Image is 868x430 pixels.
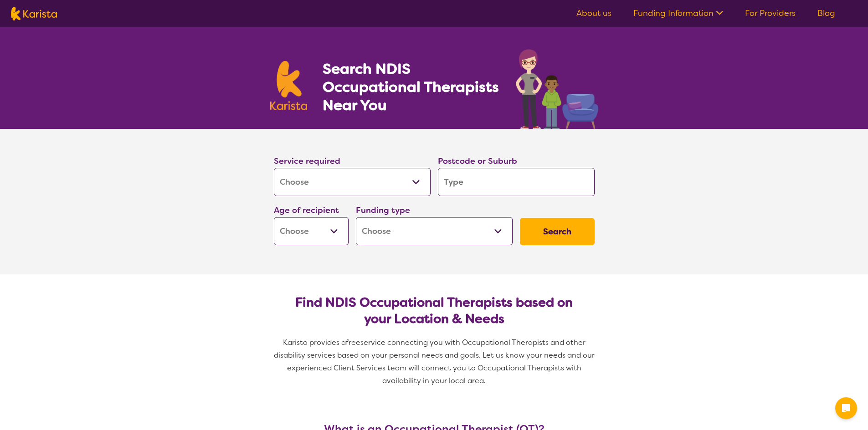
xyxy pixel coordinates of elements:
a: About us [576,8,611,19]
a: For Providers [745,8,796,19]
label: Funding type [356,205,410,216]
a: Funding Information [633,8,723,19]
input: Type [438,168,595,196]
label: Age of recipient [274,205,339,216]
span: free [346,338,360,347]
img: occupational-therapy [516,49,598,129]
button: Search [520,218,595,245]
img: Karista logo [11,7,57,20]
span: service connecting you with Occupational Therapists and other disability services based on your p... [274,338,596,385]
a: Blog [817,8,835,19]
h1: Search NDIS Occupational Therapists Near You [323,60,500,114]
h2: Find NDIS Occupational Therapists based on your Location & Needs [281,294,587,327]
label: Service required [274,156,340,167]
span: Karista provides a [283,338,346,347]
img: Karista logo [270,61,308,110]
label: Postcode or Suburb [438,156,517,167]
